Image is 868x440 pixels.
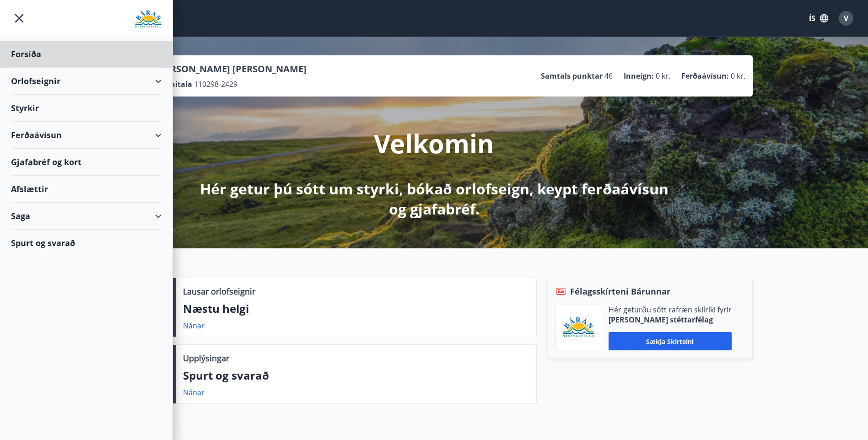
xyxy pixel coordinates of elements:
[656,71,670,81] span: 0 kr.
[11,122,162,149] div: Ferðaávísun
[193,179,676,219] p: Hér getur þú sótt um styrki, bókað orlofseign, keypt ferðaávísun og gjafabréf.
[609,315,732,325] p: [PERSON_NAME] stéttarfélag
[609,332,732,350] button: Sækja skírteini
[835,7,857,29] button: V
[183,301,529,317] p: Næstu helgi
[681,71,729,81] p: Ferðaávísun :
[11,10,27,27] button: menu
[194,79,237,89] span: 110298-2429
[11,68,162,95] div: Orlofseignir
[563,317,594,338] img: Bz2lGXKH3FXEIQKvoQ8VL0Fr0uCiWgfgA3I6fSs8.png
[183,321,205,331] a: Nánar
[541,71,603,81] p: Samtals punktar
[624,71,654,81] p: Inneign :
[11,41,162,68] div: Forsíða
[11,149,162,176] div: Gjafabréf og kort
[570,285,670,297] span: Félagsskírteni Bárunnar
[183,352,229,364] p: Upplýsingar
[156,79,192,89] p: Kennitala
[11,203,162,230] div: Saga
[156,63,307,75] p: [PERSON_NAME] [PERSON_NAME]
[374,126,494,161] p: Velkomin
[604,71,613,81] span: 46
[731,71,745,81] span: 0 kr.
[609,305,732,315] p: Hér geturðu sótt rafræn skilríki fyrir
[183,285,255,297] p: Lausar orlofseignir
[804,10,833,27] button: ÍS
[11,176,162,203] div: Afslættir
[11,95,162,122] div: Styrkir
[844,13,848,23] span: V
[183,387,205,397] a: Nánar
[11,230,162,256] div: Spurt og svarað
[135,10,162,28] img: union_logo
[183,368,529,383] p: Spurt og svarað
